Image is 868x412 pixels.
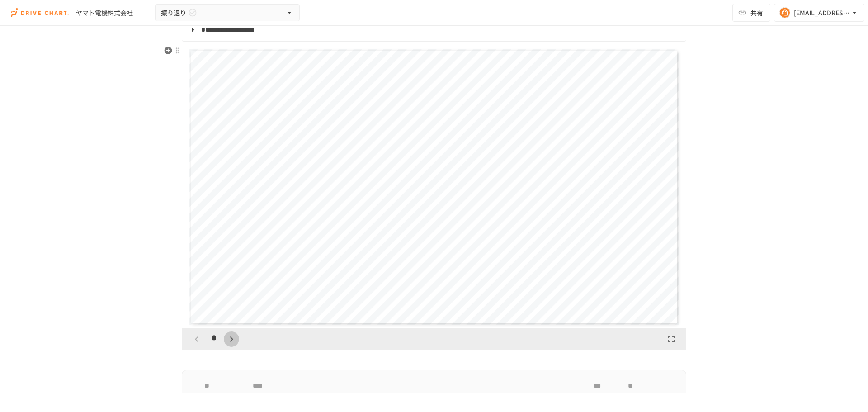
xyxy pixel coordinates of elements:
[76,8,133,18] div: ヤマト電機株式会社
[794,7,850,19] div: [EMAIL_ADDRESS][DOMAIN_NAME]
[774,4,864,22] button: [EMAIL_ADDRESS][DOMAIN_NAME]
[182,46,686,328] div: Page 1
[161,7,186,19] span: 振り返り
[11,5,69,20] img: i9VDDS9JuLRLX3JIUyK59LcYp6Y9cayLPHs4hOxMB9W
[155,4,300,22] button: 振り返り
[732,4,770,22] button: 共有
[750,8,763,18] span: 共有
